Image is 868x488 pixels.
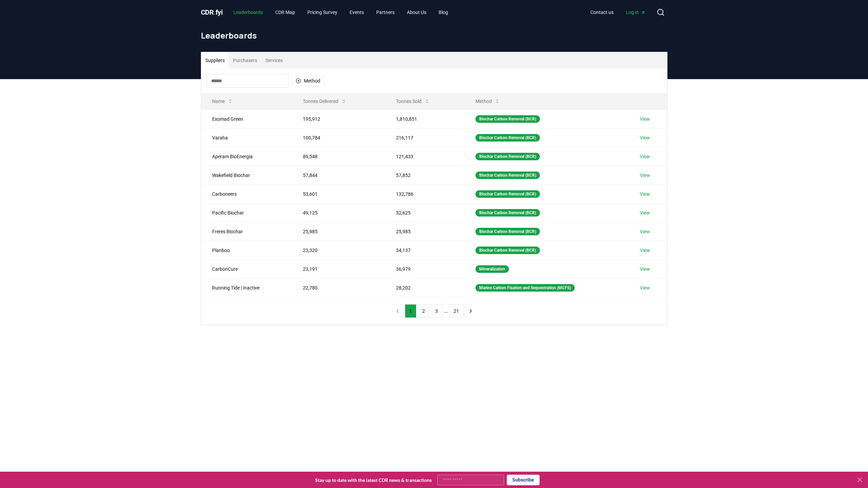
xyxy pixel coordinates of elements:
span: CDR fyi [201,8,223,16]
a: View [640,191,650,197]
a: View [640,134,650,141]
td: 23,320 [292,241,385,260]
td: 28,202 [385,278,464,297]
div: Biochar Carbon Removal (BCR) [475,172,540,179]
a: Leaderboards [228,6,268,18]
a: CDR.fyi [201,8,223,17]
li: ... [444,307,448,315]
td: Planboo [201,241,292,260]
a: Blog [433,6,454,18]
a: Partners [371,6,400,18]
td: Varaha [201,128,292,147]
td: 132,786 [385,184,464,203]
td: 34,137 [385,241,464,260]
td: Pacific Biochar [201,203,292,222]
a: Log in [620,6,651,18]
div: Biochar Carbon Removal (BCR) [475,134,540,142]
button: Name [207,94,238,108]
div: Biochar Carbon Removal (BCR) [475,115,540,123]
td: 25,985 [385,222,464,241]
div: Biochar Carbon Removal (BCR) [475,190,540,198]
div: Mineralization [475,265,509,273]
div: Biochar Carbon Removal (BCR) [475,247,540,254]
td: 22,780 [292,278,385,297]
a: View [640,228,650,235]
td: 195,912 [292,109,385,128]
div: Biochar Carbon Removal (BCR) [475,153,540,160]
td: 1,810,851 [385,109,464,128]
td: 57,844 [292,166,385,184]
td: 49,125 [292,203,385,222]
button: Method [470,94,505,108]
span: . [214,8,216,16]
h1: Leaderboards [201,30,667,41]
td: 89,548 [292,147,385,166]
a: CDR Map [270,6,300,18]
button: 21 [449,304,464,318]
a: About Us [401,6,432,18]
td: Carboneers [201,184,292,203]
td: 53,601 [292,184,385,203]
button: Suppliers [201,52,229,69]
td: Exomad Green [201,109,292,128]
div: Biochar Carbon Removal (BCR) [475,209,540,217]
a: View [640,116,650,122]
td: 23,191 [292,260,385,278]
a: View [640,247,650,254]
td: 121,433 [385,147,464,166]
td: 100,784 [292,128,385,147]
a: View [640,172,650,179]
nav: Main [228,6,454,18]
span: Log in [626,9,646,16]
a: View [640,266,650,272]
td: Freres Biochar [201,222,292,241]
div: Marine Carbon Fixation and Sequestration (MCFS) [475,284,575,292]
button: 3 [431,304,442,318]
button: Services [261,52,287,69]
button: 1 [405,304,416,318]
button: Method [291,75,325,86]
td: Wakefield Biochar [201,166,292,184]
td: Aperam BioEnergia [201,147,292,166]
td: 36,979 [385,260,464,278]
a: Pricing Survey [302,6,343,18]
td: 216,117 [385,128,464,147]
div: Biochar Carbon Removal (BCR) [475,228,540,235]
td: 25,985 [292,222,385,241]
td: 52,625 [385,203,464,222]
a: Contact us [585,6,619,18]
button: Tonnes Sold [391,94,435,108]
a: View [640,284,650,291]
a: View [640,209,650,216]
td: CarbonCure [201,260,292,278]
nav: Main [585,6,651,18]
td: 57,852 [385,166,464,184]
button: next page [465,304,476,318]
a: View [640,153,650,160]
td: Running Tide | Inactive [201,278,292,297]
button: Purchasers [229,52,261,69]
button: Tonnes Delivered [297,94,352,108]
button: 2 [418,304,429,318]
a: Events [344,6,369,18]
